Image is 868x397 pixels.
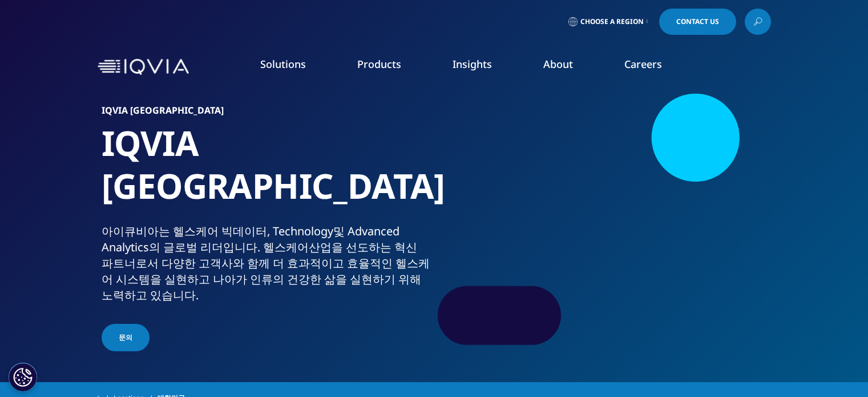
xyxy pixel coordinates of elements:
[9,363,37,391] button: 쿠키 설정
[543,57,573,71] a: About
[102,324,150,351] a: 문의
[102,223,430,303] div: 아이큐비아는 헬스케어 빅데이터, Technology및 Advanced Analytics의 글로벌 리더입니다. 헬스케어산업을 선도하는 혁신 파트너로서 다양한 고객사와 함께 더 ...
[193,40,771,94] nav: Primary
[119,332,132,343] span: 문의
[461,106,766,334] img: 25_rbuportraitoption.jpg
[580,17,644,26] span: Choose a Region
[453,57,492,71] a: Insights
[260,57,306,71] a: Solutions
[676,18,719,25] span: Contact Us
[102,122,430,223] h1: IQVIA [GEOGRAPHIC_DATA]
[659,9,736,35] a: Contact Us
[102,106,430,122] h6: IQVIA [GEOGRAPHIC_DATA]
[624,57,662,71] a: Careers
[357,57,401,71] a: Products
